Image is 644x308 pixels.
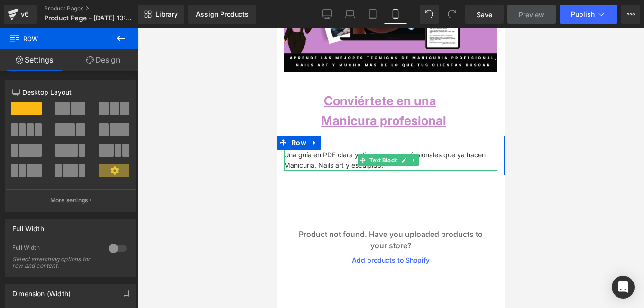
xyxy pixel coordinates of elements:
div: Open Intercom Messenger [612,276,635,299]
span: Save [477,9,492,19]
div: Full Width [12,244,99,254]
button: More settings [6,189,136,211]
p: More settings [50,196,88,205]
button: More [621,5,640,24]
p: Desktop Layout [12,87,129,97]
a: Tablet [361,5,384,24]
span: Publish [571,10,595,18]
div: Full Width [12,219,44,233]
a: Design [69,49,138,71]
a: Expand / Collapse [132,126,142,137]
a: Add products to Shopify [75,226,153,236]
button: Publish [560,5,617,24]
strong: Manicura profesional [44,85,169,100]
span: Preview [519,9,544,19]
a: Desktop [316,5,339,24]
a: Preview [507,5,556,24]
div: Dimension (Width) [12,284,71,298]
span: Row [12,107,32,121]
button: Redo [442,5,461,24]
div: v6 [19,8,31,20]
div: Select stretching options for row and content. [12,256,98,269]
a: Mobile [384,5,407,24]
span: Library [156,10,178,18]
a: New Library [138,5,184,24]
span: Text Block [91,126,122,137]
p: Product not found. Have you uploaded products to your store? [5,200,223,223]
div: Assign Products [196,10,248,18]
button: Undo [420,5,439,24]
span: Product Page - [DATE] 13:52:38 [44,14,135,22]
a: Product Pages [44,5,153,12]
a: Laptop [339,5,361,24]
span: C onviértete en una [47,65,159,80]
a: Expand / Collapse [32,107,44,121]
span: Row [9,28,104,49]
a: v6 [4,5,37,24]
